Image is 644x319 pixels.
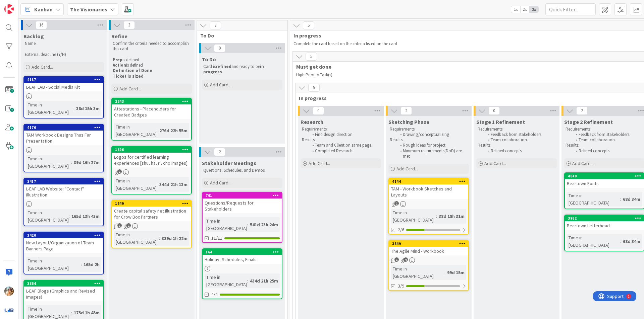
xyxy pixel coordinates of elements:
[113,57,191,63] p: is defined
[488,107,500,115] span: 0
[572,148,644,154] li: Refined concepts.
[389,184,468,199] div: TAM - Workbook Sketches and Layouts
[69,213,70,220] span: :
[123,21,135,29] span: 3
[476,118,525,125] span: Stage 1 Refinement
[392,179,468,184] div: 4144
[111,33,127,39] span: Refine
[210,180,231,186] span: Add Card...
[26,155,71,170] div: Time in [GEOGRAPHIC_DATA]
[114,123,157,138] div: Time in [GEOGRAPHIC_DATA]
[394,257,399,262] span: 1
[14,1,31,9] span: Support
[484,148,556,154] li: Refined concepts.
[24,77,103,91] div: 4187L-EAF LAB - Social Media Kit
[248,221,280,228] div: 541d 23h 24m
[568,174,644,178] div: 4040
[159,235,160,242] span: :
[113,73,144,79] strong: Ticket is sized
[211,235,222,242] span: 11/11
[32,64,53,70] span: Add Card...
[203,192,282,213] div: 761Questions/Requests for Stakeholders
[484,132,556,137] li: Feedback from stakeholders.
[158,181,189,188] div: 344d 21h 13m
[565,179,644,188] div: Beartown Fonts
[572,160,594,166] span: Add Card...
[81,261,82,268] span: :
[24,184,103,199] div: L-EAF LAB Website: "Contact" Illustration
[203,255,282,264] div: Holiday, Schedules, Finals
[302,137,380,143] p: Results:
[572,137,644,143] li: Team collaboration.
[200,32,279,39] span: To Do
[309,160,330,166] span: Add Card...
[113,63,191,68] p: is defined
[4,287,14,296] img: JF
[565,173,644,179] div: 4040
[112,201,191,207] div: 1649
[520,6,529,13] span: 2x
[203,64,265,75] strong: in progress
[484,137,556,143] li: Team collaboration.
[117,169,122,174] span: 1
[160,235,189,242] div: 389d 1h 22m
[396,166,418,172] span: Add Card...
[112,104,191,119] div: Attestations - Placeholders for Created Badges
[511,6,520,13] span: 1x
[23,33,44,39] span: Backlog
[529,6,538,13] span: 3x
[205,273,247,288] div: Time in [GEOGRAPHIC_DATA]
[111,200,192,248] a: 1649Create capital safety net illustration for Crow Box PartnersTime in [GEOGRAPHIC_DATA]:389d 1h...
[545,3,596,15] input: Quick Filter...
[389,247,468,255] div: The Agile Mind - Workbook
[202,160,256,166] span: Stakeholder Meetings
[309,148,380,154] li: Completed Research.
[400,107,412,115] span: 2
[158,127,189,134] div: 276d 22h 55m
[203,249,282,255] div: 164
[23,232,104,274] a: 3420New Layout/Organization of Team Banners PageTime in [GEOGRAPHIC_DATA]:165d 2h
[436,213,437,220] span: :
[484,160,506,166] span: Add Card...
[565,215,644,221] div: 3962
[73,105,74,112] span: :
[114,231,159,246] div: Time in [GEOGRAPHIC_DATA]
[82,261,101,268] div: 165d 2h
[203,192,282,198] div: 761
[117,223,122,228] span: 1
[71,159,72,166] span: :
[202,248,282,299] a: 164Holiday, Schedules, FinalsTime in [GEOGRAPHIC_DATA]:434d 21h 25m4/4
[572,132,644,137] li: Feedback from stakeholders.
[23,124,104,172] a: 4176TAM Workbook Designs Thus Far PresentationTime in [GEOGRAPHIC_DATA]:39d 16h 27m
[621,238,642,245] div: 68d 34m
[24,125,103,131] div: 4176
[309,132,380,137] li: Find design direction.
[114,177,157,192] div: Time in [GEOGRAPHIC_DATA]
[26,101,73,116] div: Time in [GEOGRAPHIC_DATA]
[392,241,468,246] div: 3849
[445,269,466,276] div: 99d 15m
[404,257,408,262] span: 4
[24,232,103,238] div: 3420
[113,57,122,63] strong: Prep
[206,250,282,254] div: 164
[568,216,644,221] div: 3962
[157,181,158,188] span: :
[388,240,469,291] a: 3849The Agile Mind - WorkbookTime in [GEOGRAPHIC_DATA]:99d 15m3/9
[71,309,72,316] span: :
[113,41,191,52] p: Confirm the criteria needed to accomplish this card
[478,127,555,132] p: Requirements:
[112,153,191,167] div: Logos for certified learning experiences [shu, ha, ri, cho images]
[202,56,216,63] span: To Do
[115,201,191,206] div: 1649
[27,125,103,130] div: 4176
[567,192,620,207] div: Time in [GEOGRAPHIC_DATA]
[203,249,282,264] div: 164Holiday, Schedules, Finals
[396,143,468,148] li: Rough ideas for project
[391,209,436,224] div: Time in [GEOGRAPHIC_DATA]
[567,234,620,249] div: Time in [GEOGRAPHIC_DATA]
[24,232,103,253] div: 3420New Layout/Organization of Team Banners Page
[24,281,103,301] div: 3364L-EAF Blogs (Graphics and Revised Images)
[293,41,397,47] span: Complete the card based on the criteria listed on the card
[247,277,248,285] span: :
